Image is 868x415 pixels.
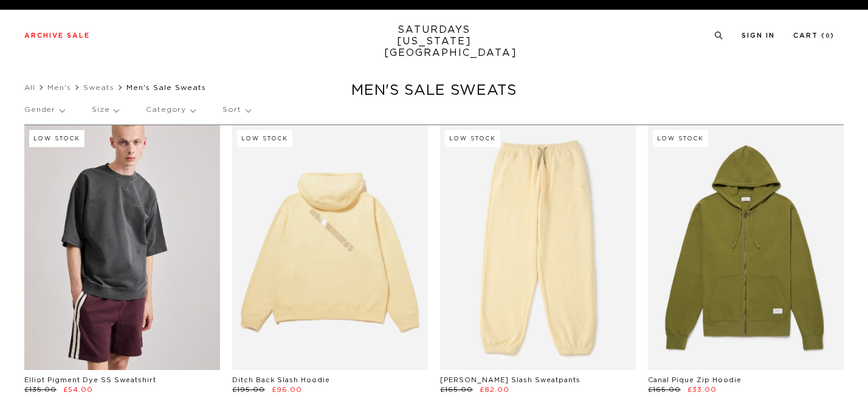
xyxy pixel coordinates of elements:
a: All [24,84,35,91]
a: Ditch Back Slash Hoodie [232,377,330,383]
a: Men's [47,84,71,91]
a: Sweats [83,84,114,91]
a: SATURDAYS[US_STATE][GEOGRAPHIC_DATA] [384,24,484,59]
span: £195.00 [232,386,265,393]
div: Low Stock [29,130,84,147]
a: Cart (0) [793,32,835,39]
small: 0 [825,33,830,39]
a: [PERSON_NAME] Slash Sweatpants [440,377,580,383]
span: £33.00 [687,386,717,393]
span: £82.00 [480,386,509,393]
p: Size [92,96,119,124]
a: Elliot Pigment Dye SS Sweatshirt [24,377,156,383]
a: Sign In [742,32,775,39]
span: Men's Sale Sweats [126,84,206,91]
a: Canal Pique Zip Hoodie [648,377,742,383]
span: £54.00 [63,386,93,393]
span: £165.00 [648,386,681,393]
a: Archive Sale [24,32,90,39]
span: £165.00 [440,386,473,393]
p: Category [146,96,195,124]
p: Sort [222,96,250,124]
div: Low Stock [237,130,292,147]
p: Gender [24,96,64,124]
span: £96.00 [272,386,302,393]
div: Low Stock [445,130,500,147]
div: Low Stock [653,130,708,147]
span: £135.00 [24,386,57,393]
